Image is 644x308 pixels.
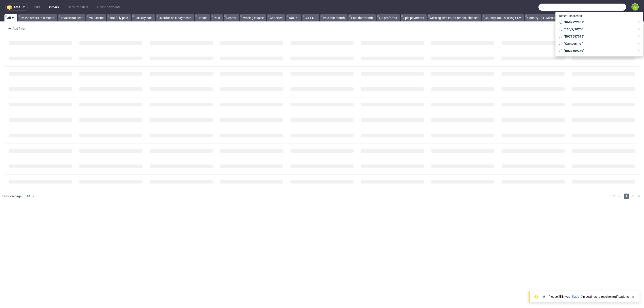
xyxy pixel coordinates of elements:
span: Items on page: [2,194,22,198]
a: CH + NO [302,14,319,21]
a: Polish orders this month [18,14,57,21]
span: 1 [624,194,629,199]
span: ama [14,6,20,9]
a: Partially paid [132,14,155,21]
a: Overdue split payments [156,14,194,21]
img: logo [7,5,14,10]
span: "R977587075" [562,34,635,39]
button: ama [5,4,28,11]
div: Please fill in your in settings to receive notifications [549,294,629,299]
a: Invoice not sent [58,14,85,21]
span: "R689722837" [562,20,635,24]
a: Country Tax - Missing PDF - Invoice not sent [525,14,590,21]
a: Online payments [95,4,123,11]
a: Not PL [286,14,301,21]
a: No proforma [377,14,400,21]
span: "Campesino " [562,41,635,46]
a: Unpaid [195,14,210,21]
a: Paid [211,14,223,21]
a: Paid this month [348,14,376,21]
a: Slack ID [572,295,583,298]
a: Paid last month [320,14,347,21]
a: All [4,14,17,21]
div: 30 [24,193,32,199]
div: Add filter [6,25,26,32]
a: Canceled [267,14,285,21]
span: "135/7/2025" [562,27,635,32]
a: Tasks [30,4,43,11]
a: Missing invoice, no-reprint, shipped [428,14,481,21]
img: Slack [542,294,546,299]
a: Bank transfers [65,4,91,11]
figcaption: EJ [632,4,638,10]
a: Missing invoice [240,14,266,21]
a: Reprint [224,14,239,21]
a: Orders [47,4,61,11]
a: VIES Issue [86,14,106,21]
a: Split payments [401,14,427,21]
a: Not fully paid [107,14,131,21]
span: "R028609249" [562,49,635,53]
span: Recent searches [557,12,584,19]
a: Country Tax - Missing CSV [482,14,524,21]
